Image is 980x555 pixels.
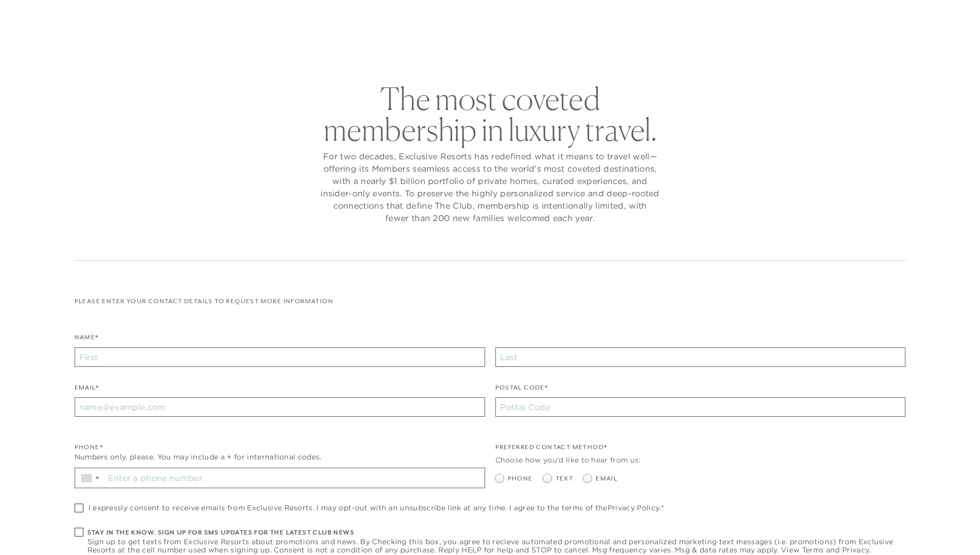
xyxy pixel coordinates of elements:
div: Numbers only, please. You may include a + for international codes. [75,452,485,462]
input: First [75,347,485,367]
label: Name* [75,332,99,347]
h6: Stay in the know. Sign up for sms updates for the latest club news [87,528,906,538]
div: Country Code Selector [75,468,104,488]
span: Email [596,474,617,484]
input: name@example.com [75,397,485,417]
a: Privacy Policy [608,503,659,512]
span: Sign up to get texts from Exclusive Resorts about promotions and news. By Checking this box, you ... [87,538,906,554]
label: Email* [75,383,99,398]
div: Choose how you'd like to hear from us: [495,455,906,466]
p: For two decades, Exclusive Resorts has redefined what it means to travel well—offering its Member... [320,150,660,224]
div: Phone* [75,442,485,452]
input: Postal Code [495,397,906,417]
p: Please enter your contact details to request more information: [75,297,906,306]
legend: Preferred Contact Method* [495,442,608,457]
span: I expressly consent to receive emails from Exclusive Resorts. I may opt-out with an unsubscribe l... [88,504,664,512]
h2: The most coveted membership in luxury travel. [320,83,660,145]
a: Membership [466,33,530,63]
input: Enter a phone number [104,468,485,488]
a: Get Started [41,11,86,21]
a: Community [545,33,608,63]
span: Phone [508,474,533,484]
a: Member Login [861,11,912,21]
a: The Collection [372,33,451,63]
input: Last [495,347,906,367]
label: Postal Code* [495,383,548,398]
span: ▼ [94,475,101,481]
span: Text [556,474,574,484]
